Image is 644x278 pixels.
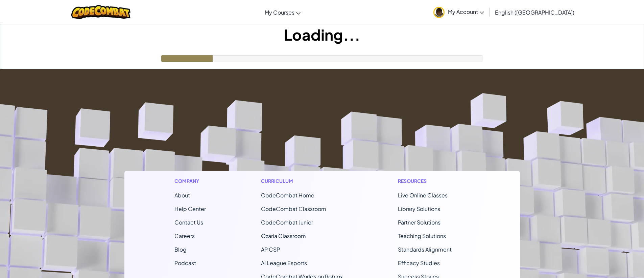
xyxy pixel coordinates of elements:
a: Blog [174,246,187,253]
a: Podcast [174,259,196,266]
a: English ([GEOGRAPHIC_DATA]) [492,3,578,21]
img: CodeCombat logo [71,5,130,19]
h1: Company [174,177,206,185]
span: My Account [448,8,484,15]
h1: Loading... [0,24,644,45]
span: Contact Us [174,219,203,226]
a: Help Center [174,205,206,212]
a: My Account [430,1,487,23]
img: avatar [433,7,445,18]
span: My Courses [265,9,294,16]
a: Efficacy Studies [398,259,440,266]
a: Careers [174,232,195,239]
a: CodeCombat Classroom [261,205,326,212]
a: Live Online Classes [398,192,448,199]
a: Library Solutions [398,205,440,212]
a: AP CSP [261,246,280,253]
h1: Resources [398,177,470,185]
span: CodeCombat Home [261,192,314,199]
a: Teaching Solutions [398,232,446,239]
a: About [174,192,190,199]
a: AI League Esports [261,259,307,266]
a: CodeCombat Junior [261,219,313,226]
a: Partner Solutions [398,219,440,226]
a: Standards Alignment [398,246,452,253]
a: My Courses [261,3,304,21]
a: Ozaria Classroom [261,232,306,239]
span: English ([GEOGRAPHIC_DATA]) [495,9,574,16]
h1: Curriculum [261,177,343,185]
